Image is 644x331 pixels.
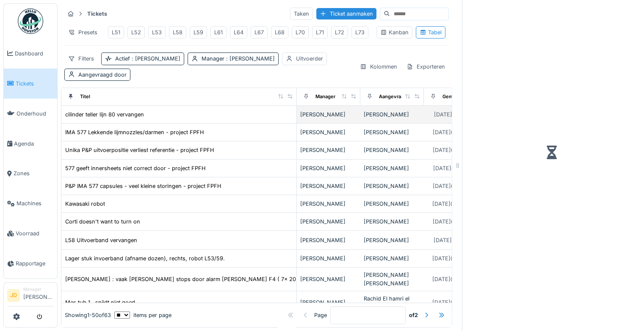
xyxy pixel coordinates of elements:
[254,28,264,36] div: L67
[300,218,357,226] div: [PERSON_NAME]
[364,110,420,119] div: [PERSON_NAME]
[300,182,357,190] div: [PERSON_NAME]
[65,182,221,190] div: P&P IMA 577 capsules - veel kleine storingen - project FPFH
[15,50,54,58] span: Dashboard
[300,146,357,154] div: [PERSON_NAME]
[433,164,478,172] div: [DATE] @ 14:27:07
[65,128,204,136] div: IMA 577 Lekkende lijmnozzles/darmen - project FPFH
[17,199,54,207] span: Machines
[300,298,357,306] div: [PERSON_NAME]
[130,55,180,62] span: : [PERSON_NAME]
[173,28,182,36] div: L58
[364,254,420,262] div: [PERSON_NAME]
[300,200,357,208] div: [PERSON_NAME]
[234,28,243,36] div: L64
[65,254,225,262] div: Lager stuk invoerband (afname dozen), rechts, robot L53/59.
[433,218,478,226] div: [DATE] @ 06:35:15
[380,28,409,36] div: Kanban
[65,146,214,154] div: Unika P&P uitvoerpositie verliest referentie - project FPFH
[296,28,305,36] div: L70
[300,275,357,283] div: [PERSON_NAME]
[112,28,120,36] div: L51
[300,254,357,262] div: [PERSON_NAME]
[65,311,111,319] div: Showing 1 - 50 of 63
[290,8,313,20] div: Taken
[18,8,43,34] img: Badge_color-CXgf-gQk.svg
[152,28,162,36] div: L53
[355,28,365,36] div: L73
[442,93,470,100] div: Gemaakt op
[300,164,357,172] div: [PERSON_NAME]
[315,93,335,100] div: Manager
[316,8,376,19] div: Ticket aanmaken
[78,71,127,79] div: Aangevraagd door
[4,218,57,248] a: Voorraad
[4,99,57,129] a: Onderhoud
[23,286,54,304] li: [PERSON_NAME]
[17,110,54,118] span: Onderhoud
[4,129,57,159] a: Agenda
[65,218,140,226] div: Corti doesn't want to turn on
[65,200,105,208] div: Kawasaki robot
[364,200,420,208] div: [PERSON_NAME]
[420,28,442,36] div: Tabel
[364,164,420,172] div: [PERSON_NAME]
[335,28,344,36] div: L72
[434,236,478,244] div: [DATE] @ 11:40:03
[7,289,20,302] li: JD
[4,69,57,99] a: Tickets
[64,52,98,65] div: Filters
[14,169,54,177] span: Zones
[84,10,111,18] strong: Tickets
[23,286,54,292] div: Manager
[409,311,418,319] strong: of 2
[433,146,478,154] div: [DATE] @ 14:32:26
[314,311,327,319] div: Page
[300,128,357,136] div: [PERSON_NAME]
[275,28,285,36] div: L68
[65,298,135,306] div: Mes tub 1 , snijdt niet goed
[364,295,420,311] div: Rachid El hamri el mahdaoui
[7,286,54,306] a: JD Manager[PERSON_NAME]
[364,182,420,190] div: [PERSON_NAME]
[64,26,101,39] div: Presets
[432,298,479,306] div: [DATE] @ 22:49:06
[65,236,137,244] div: L58 Uitvoerband vervangen
[296,55,323,63] div: Uitvoerder
[364,128,420,136] div: [PERSON_NAME]
[433,128,478,136] div: [DATE] @ 14:33:53
[379,93,421,100] div: Aangevraagd door
[4,248,57,279] a: Rapportage
[403,61,449,73] div: Exporteren
[16,259,54,268] span: Rapportage
[202,55,275,63] div: Manager
[300,236,357,244] div: [PERSON_NAME]
[364,236,420,244] div: [PERSON_NAME]
[4,189,57,219] a: Machines
[300,110,357,119] div: [PERSON_NAME]
[432,275,479,283] div: [DATE] @ 05:38:48
[65,164,206,172] div: 577 geeft innersheets niet correct door - project FPFH
[434,110,477,119] div: [DATE] @ 16:41:41
[316,28,324,36] div: L71
[433,182,478,190] div: [DATE] @ 14:24:54
[214,28,223,36] div: L61
[224,55,275,62] span: : [PERSON_NAME]
[364,271,420,287] div: [PERSON_NAME] [PERSON_NAME]
[80,93,90,100] div: Titel
[193,28,203,36] div: L59
[432,254,479,262] div: [DATE] @ 09:20:09
[65,275,360,283] div: [PERSON_NAME] : vaak [PERSON_NAME] stops door alarm [PERSON_NAME] F4 ( 7x 20 min aan en uit te ze...
[364,218,420,226] div: [PERSON_NAME]
[432,200,479,208] div: [DATE] @ 20:44:40
[4,159,57,189] a: Zones
[364,146,420,154] div: [PERSON_NAME]
[131,28,141,36] div: L52
[115,55,180,63] div: Actief
[4,39,57,69] a: Dashboard
[114,311,171,319] div: items per page
[65,110,144,119] div: cilinder teller lijn 80 vervangen
[14,140,54,148] span: Agenda
[16,80,54,88] span: Tickets
[356,61,401,73] div: Kolommen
